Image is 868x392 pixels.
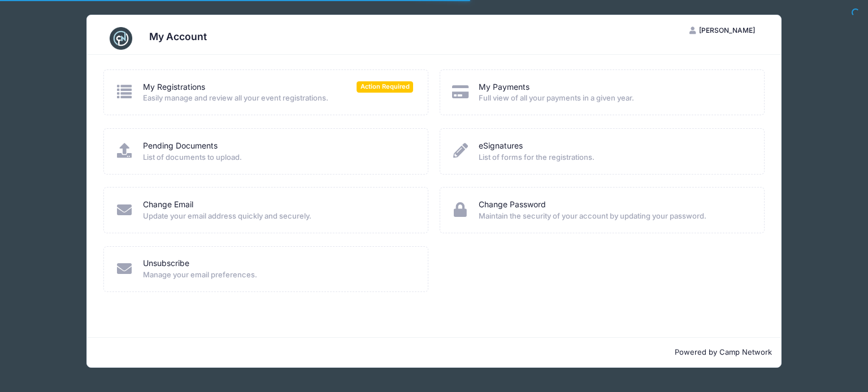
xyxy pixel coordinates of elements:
[479,93,749,104] span: Full view of all your payments in a given year.
[143,211,414,222] span: Update your email address quickly and securely.
[143,140,218,152] a: Pending Documents
[143,199,193,211] a: Change Email
[143,258,189,269] a: Unsubscribe
[479,199,546,211] a: Change Password
[479,81,530,93] a: My Payments
[96,347,772,358] p: Powered by Camp Network
[479,211,749,222] span: Maintain the security of your account by updating your password.
[143,81,205,93] a: My Registrations
[479,140,523,152] a: eSignatures
[143,152,414,163] span: List of documents to upload.
[357,81,413,92] span: Action Required
[479,152,749,163] span: List of forms for the registrations.
[680,21,765,40] button: [PERSON_NAME]
[143,93,414,104] span: Easily manage and review all your event registrations.
[699,26,755,34] span: [PERSON_NAME]
[110,27,132,50] img: CampNetwork
[149,31,207,42] h3: My Account
[143,269,414,281] span: Manage your email preferences.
